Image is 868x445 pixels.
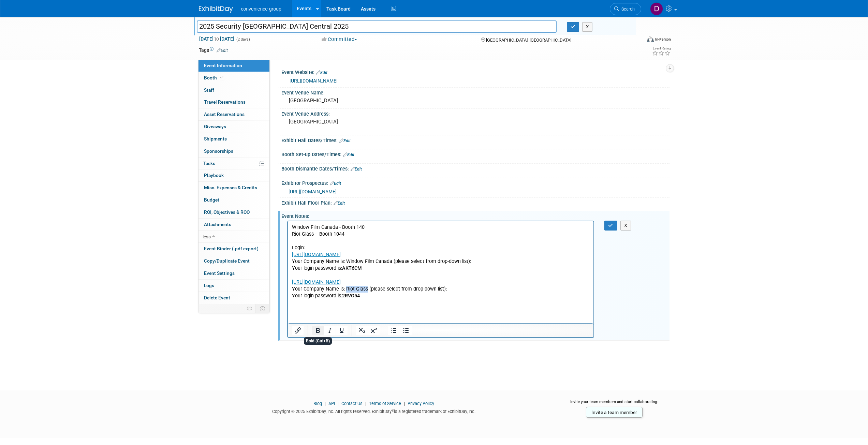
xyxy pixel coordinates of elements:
[289,189,337,194] a: [URL][DOMAIN_NAME]
[647,36,654,42] img: Format-Inperson.png
[356,326,368,335] button: Subscript
[255,304,269,313] td: Toggle Event Tabs
[198,219,269,231] a: Attachments
[204,112,245,117] span: Asset Reservations
[330,181,341,186] a: Edit
[652,47,671,50] div: Event Rating
[198,108,269,120] a: Asset Reservations
[341,401,363,406] a: Contact Us
[199,36,235,42] span: [DATE] [DATE]
[289,119,436,125] pre: [GEOGRAPHIC_DATA]
[204,75,225,80] span: Booth
[204,148,233,154] span: Sponsorships
[204,87,214,93] span: Staff
[288,221,594,323] iframe: Rich Text Area
[214,36,220,42] span: to
[343,152,354,157] a: Edit
[655,37,671,42] div: In-Person
[198,292,269,304] a: Delete Event
[336,326,348,335] button: Underline
[408,401,434,406] a: Privacy Policy
[204,258,250,264] span: Copy/Duplicate Event
[217,48,228,53] a: Edit
[204,197,219,203] span: Budget
[204,283,214,288] span: Logs
[198,72,269,84] a: Booth
[619,6,635,12] span: Search
[286,95,664,106] div: [GEOGRAPHIC_DATA]
[198,121,269,133] a: Giveaways
[281,164,670,173] div: Booth Dismantle Dates/Times:
[204,99,246,105] span: Travel Reservations
[199,6,233,13] img: ExhibitDay
[368,326,380,335] button: Superscript
[244,304,256,313] td: Personalize Event Tab Strip
[281,178,670,187] div: Exhibitor Prospectus:
[204,295,230,300] span: Delete Event
[198,169,269,181] a: Playbook
[204,124,226,129] span: Giveaways
[198,255,269,267] a: Copy/Duplicate Event
[364,401,368,406] span: |
[241,6,281,12] span: convenience group
[319,36,360,43] button: Committed
[198,133,269,145] a: Shipments
[400,326,412,335] button: Bullet list
[236,37,250,42] span: (2 days)
[204,222,231,227] span: Attachments
[586,407,643,418] a: Invite a team member
[198,145,269,157] a: Sponsorships
[198,182,269,194] a: Misc. Expenses & Credits
[204,209,250,215] span: ROI, Objectives & ROO
[204,136,227,142] span: Shipments
[323,401,327,406] span: |
[281,211,670,220] div: Event Notes:
[281,88,670,96] div: Event Venue Name:
[610,3,641,15] a: Search
[601,35,671,46] div: Event Format
[336,401,340,406] span: |
[650,2,663,15] img: Diego Boechat
[582,22,593,32] button: X
[281,135,670,144] div: Exhibit Hall Dates/Times:
[290,78,338,84] a: [URL][DOMAIN_NAME]
[204,270,235,276] span: Event Settings
[198,280,269,292] a: Logs
[292,326,304,335] button: Insert/edit link
[281,198,670,207] div: Exhibit Hall Floor Plan:
[316,70,327,75] a: Edit
[198,243,269,255] a: Event Binder (.pdf export)
[199,407,549,415] div: Copyright © 2025 ExhibitDay, Inc. All rights reserved. ExhibitDay is a registered trademark of Ex...
[313,401,322,406] a: Blog
[198,194,269,206] a: Budget
[199,47,228,54] td: Tags
[198,84,269,96] a: Staff
[203,161,215,166] span: Tasks
[281,109,670,117] div: Event Venue Address:
[204,63,242,68] span: Event Information
[220,76,223,79] i: Booth reservation complete
[281,149,670,158] div: Booth Set-up Dates/Times:
[388,326,400,335] button: Numbered list
[198,267,269,279] a: Event Settings
[620,221,631,231] button: X
[339,138,351,143] a: Edit
[369,401,401,406] a: Terms of Service
[402,401,407,406] span: |
[198,158,269,169] a: Tasks
[198,231,269,243] a: less
[204,173,224,178] span: Playbook
[281,67,670,76] div: Event Website:
[204,185,257,190] span: Misc. Expenses & Credits
[198,206,269,218] a: ROI, Objectives & ROO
